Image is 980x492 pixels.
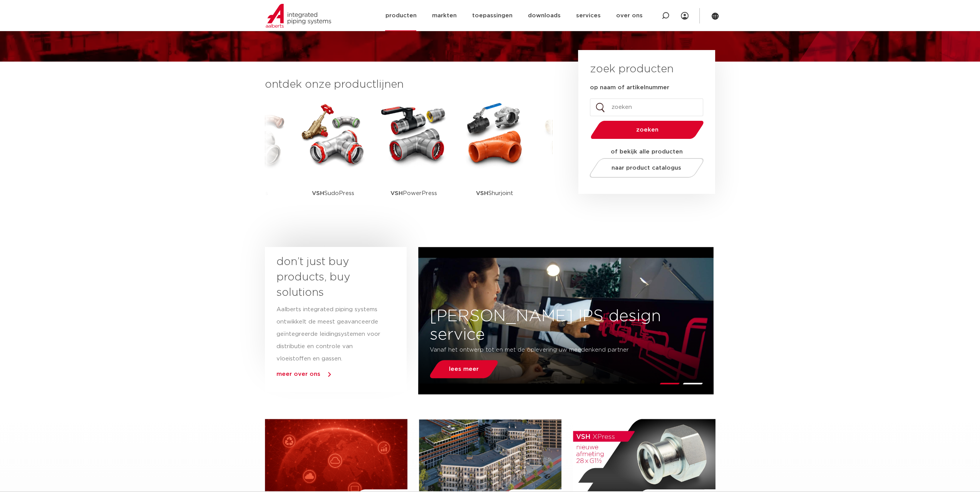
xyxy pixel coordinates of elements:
input: zoeken [590,98,703,116]
li: Page dot 1 [659,383,680,384]
span: zoeken [610,127,684,133]
h3: zoek producten [590,62,673,77]
a: lees meer [428,360,500,378]
span: lees meer [449,366,479,372]
p: Vanaf het ontwerp tot en met de oplevering uw meedenkend partner [430,344,656,356]
h3: ontdek onze productlijnen [265,77,552,92]
strong: VSH [312,190,324,196]
p: Shurjoint [476,169,513,217]
strong: VSH [390,190,403,196]
a: meer over ons [276,371,320,377]
p: PowerPress [390,169,437,217]
h3: [PERSON_NAME] IPS design service [418,307,714,344]
a: naar product catalogus [587,158,705,178]
p: Aalberts integrated piping systems ontwikkelt de meest geavanceerde geïntegreerde leidingsystemen... [276,304,381,365]
strong: of bekijk alle producten [611,149,683,155]
span: naar product catalogus [611,165,681,171]
label: op naam of artikelnummer [590,84,669,92]
button: zoeken [587,120,707,140]
a: VSHPowerPress [379,100,449,217]
li: Page dot 2 [682,383,703,384]
p: SudoPress [312,169,354,217]
h3: don’t just buy products, buy solutions [276,254,381,300]
a: VSHSudoPress [298,100,368,217]
a: VSHShurjoint [460,100,529,217]
strong: VSH [476,190,488,196]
